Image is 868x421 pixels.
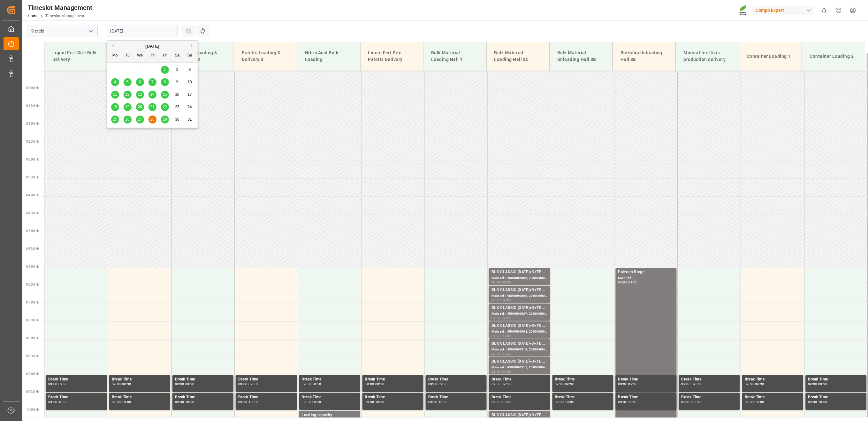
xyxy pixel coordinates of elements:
div: 09:30 [555,401,564,403]
div: 21:00 [628,281,638,284]
span: 03:30 Hr [26,176,39,179]
div: BLK CLASSIC [DATE]+3+TE BULK; [491,287,547,293]
div: Break Time [618,376,674,383]
div: - [628,383,628,386]
span: 20 [138,105,142,109]
span: 06:00 Hr [26,265,39,268]
div: 09:00 [491,383,501,386]
div: 09:00 [618,383,628,386]
div: - [374,383,375,386]
span: 05:30 Hr [26,247,39,251]
span: 4 [114,80,116,84]
button: Previous Month [110,44,114,48]
div: 10:00 [312,401,321,403]
div: 09:30 [618,401,628,403]
div: 09:00 [555,383,564,386]
div: Choose Friday, August 29th, 2025 [161,116,169,124]
div: Break Time [112,394,168,401]
span: 8 [164,80,166,84]
div: 09:30 [428,401,438,403]
span: 23 [175,105,179,109]
span: 07:00 Hr [26,301,39,304]
div: - [438,401,438,403]
div: - [817,383,818,386]
div: 09:30 [755,383,765,386]
div: Break Time [745,394,801,401]
div: 10:00 [375,401,385,403]
div: Break Time [428,394,484,401]
div: Main ref : 4500000069, 2000000015; [491,293,547,299]
div: - [247,401,248,403]
div: Main ref : 4500000066, 2000000015; [491,275,547,281]
div: Choose Tuesday, August 5th, 2025 [124,78,132,86]
span: 04:30 Hr [26,211,39,215]
div: Choose Tuesday, August 12th, 2025 [124,91,132,99]
div: 09:30 [58,383,68,386]
div: 09:30 [681,401,691,403]
div: BLK CLASSIC [DATE]+3+TE BULK; [491,358,547,365]
span: 19 [125,105,129,109]
span: 31 [187,117,192,122]
div: Break Time [808,376,864,383]
div: 09:30 [365,401,374,403]
div: - [564,401,565,403]
div: 09:30 [185,383,194,386]
div: 08:30 [491,370,501,373]
div: Break Time [238,376,294,383]
div: Choose Friday, August 22nd, 2025 [161,103,169,111]
span: 2 [176,67,179,72]
span: 27 [138,117,142,122]
div: 06:00 [618,281,628,284]
div: - [247,383,248,386]
div: Choose Sunday, August 17th, 2025 [186,91,194,99]
div: Break Time [428,376,484,383]
div: 09:30 [491,401,501,403]
span: 03:00 Hr [26,158,39,161]
div: - [501,281,502,284]
div: Choose Tuesday, August 26th, 2025 [124,116,132,124]
div: Break Time [555,376,611,383]
div: 09:00 [302,383,311,386]
div: 09:30 [628,383,638,386]
div: Break Time [365,394,421,401]
div: Mo [111,52,119,60]
div: 09:00 [175,383,184,386]
div: 09:30 [808,401,818,403]
span: 11 [113,92,117,97]
div: - [754,383,755,386]
div: Bulkship Unloading Hall 3B [618,47,671,65]
img: Screenshot%202023-09-29%20at%2010.02.21.png_1712312052.png [739,5,749,16]
div: Break Time [681,376,737,383]
div: Choose Monday, August 18th, 2025 [111,103,119,111]
div: - [501,370,502,373]
div: Timeslot Management [28,3,92,12]
div: Break Time [681,394,737,401]
div: 06:30 [491,299,501,302]
div: - [374,401,375,403]
div: Break Time [48,394,104,401]
div: Break Time [555,394,611,401]
span: 28 [150,117,154,122]
div: - [57,401,58,403]
span: 07:30 Hr [26,319,39,322]
div: 09:30 [745,401,754,403]
div: Bulk Material Unloading Hall 3B [555,47,608,65]
div: Choose Sunday, August 24th, 2025 [186,103,194,111]
span: 02:00 Hr [26,122,39,125]
div: - [628,401,628,403]
div: 09:30 [302,401,311,403]
div: Tu [124,52,132,60]
div: month 2025-08 [109,64,196,126]
div: 10:00 [755,401,765,403]
div: BLK CLASSIC [DATE]+3+TE BULK; [491,341,547,347]
div: Break Time [302,376,358,383]
div: - [817,401,818,403]
div: 09:00 [681,383,691,386]
div: 09:30 [48,401,57,403]
div: 09:30 [122,383,131,386]
div: Choose Wednesday, August 27th, 2025 [136,116,144,124]
div: - [754,401,755,403]
div: Compo Expert [753,6,815,15]
span: 24 [187,105,192,109]
div: 09:30 [248,383,258,386]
